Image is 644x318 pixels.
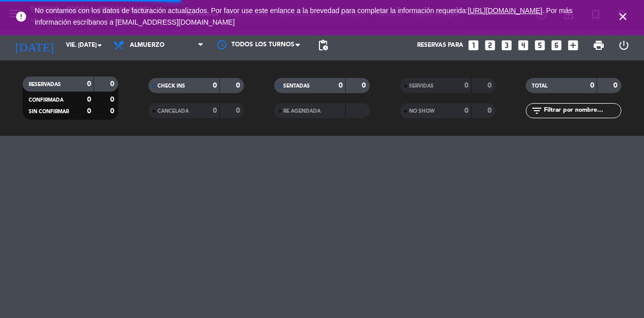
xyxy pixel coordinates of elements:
span: SERVIDAS [409,84,434,89]
strong: 0 [362,82,368,89]
strong: 0 [110,81,116,88]
span: CHECK INS [157,84,185,89]
i: looks_5 [533,39,546,52]
i: arrow_drop_down [94,39,106,51]
strong: 0 [236,82,242,89]
input: Filtrar por nombre... [543,105,621,116]
i: power_settings_new [618,39,630,51]
a: [URL][DOMAIN_NAME] [468,7,542,15]
span: TOTAL [532,84,547,89]
i: looks_4 [517,39,530,52]
strong: 0 [613,82,619,89]
strong: 0 [110,108,116,115]
strong: 0 [213,107,217,114]
i: [DATE] [8,34,61,56]
span: print [593,39,605,51]
span: pending_actions [317,39,329,51]
div: LOG OUT [611,30,636,60]
i: looks_two [484,39,497,52]
strong: 0 [339,82,343,89]
span: No contamos con los datos de facturación actualizados. Por favor use este enlance a la brevedad p... [35,7,572,26]
strong: 0 [110,96,116,103]
a: . Por más información escríbanos a [EMAIL_ADDRESS][DOMAIN_NAME] [35,7,572,26]
i: filter_list [531,105,543,117]
span: SIN CONFIRMAR [29,109,69,114]
strong: 0 [488,107,494,114]
i: looks_one [467,39,480,52]
span: RESERVADAS [29,82,61,87]
strong: 0 [213,82,217,89]
span: NO SHOW [409,109,435,114]
span: Reservas para [417,42,463,49]
strong: 0 [464,82,468,89]
span: Almuerzo [130,42,165,49]
strong: 0 [488,82,494,89]
i: add_box [567,39,580,52]
strong: 0 [87,81,91,88]
i: error [15,11,27,23]
span: RE AGENDADA [283,109,320,114]
i: close [617,11,629,23]
span: CANCELADA [157,109,189,114]
span: SENTADAS [283,84,310,89]
strong: 0 [87,96,91,103]
i: looks_6 [550,39,563,52]
strong: 0 [590,82,594,89]
strong: 0 [87,108,91,115]
i: looks_3 [500,39,513,52]
span: CONFIRMADA [29,98,63,103]
strong: 0 [464,107,468,114]
strong: 0 [236,107,242,114]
